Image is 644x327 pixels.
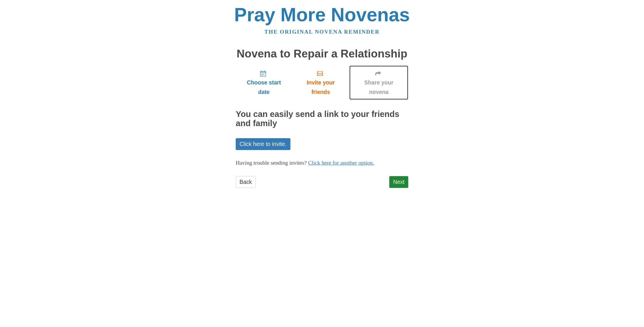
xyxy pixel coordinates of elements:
span: Choose start date [241,78,286,97]
a: Click here for another option. [308,160,374,166]
a: Invite your friends [292,66,349,100]
a: The original novena reminder [264,29,380,35]
a: Next [389,176,408,188]
a: Back [236,176,256,188]
a: Choose start date [236,66,292,100]
h1: Novena to Repair a Relationship [236,48,408,60]
span: Having trouble sending invites? [236,160,307,166]
a: Click here to invite. [236,138,290,150]
a: Share your novena [349,66,408,100]
a: Pray More Novenas [234,4,410,25]
span: Share your novena [355,78,402,97]
span: Invite your friends [298,78,344,97]
h2: You can easily send a link to your friends and family [236,110,408,128]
